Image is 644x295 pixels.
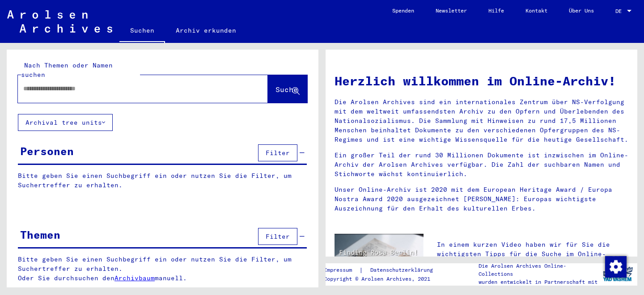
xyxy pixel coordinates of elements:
p: Die Arolsen Archives sind ein internationales Zentrum über NS-Verfolgung mit dem weltweit umfasse... [335,97,628,144]
button: Filter [258,228,297,245]
mat-label: Nach Themen oder Namen suchen [21,61,113,79]
button: Archival tree units [18,114,113,131]
p: In einem kurzen Video haben wir für Sie die wichtigsten Tipps für die Suche im Online-Archiv zusa... [437,240,628,268]
a: Archiv erkunden [165,20,247,41]
a: Archivbaum [114,274,155,282]
img: yv_logo.png [601,263,635,285]
h1: Herzlich willkommen im Online-Archiv! [335,72,628,90]
div: | [324,265,444,275]
p: wurden entwickelt in Partnerschaft mit [479,278,598,286]
button: Suche [268,75,307,103]
img: Arolsen_neg.svg [7,10,112,33]
button: Filter [258,144,297,161]
a: Datenschutzerklärung [363,265,444,275]
p: Bitte geben Sie einen Suchbegriff ein oder nutzen Sie die Filter, um Suchertreffer zu erhalten. O... [18,255,307,283]
p: Die Arolsen Archives Online-Collections [479,262,598,278]
img: video.jpg [335,234,424,282]
p: Unser Online-Archiv ist 2020 mit dem European Heritage Award / Europa Nostra Award 2020 ausgezeic... [335,185,628,213]
a: Impressum [324,265,359,275]
div: Themen [20,227,60,243]
span: Filter [266,232,290,240]
span: Suche [275,85,298,94]
div: Personen [20,143,74,159]
p: Copyright © Arolsen Archives, 2021 [324,275,444,283]
span: Filter [266,149,290,157]
p: Bitte geben Sie einen Suchbegriff ein oder nutzen Sie die Filter, um Suchertreffer zu erhalten. [18,171,307,190]
p: Ein großer Teil der rund 30 Millionen Dokumente ist inzwischen im Online-Archiv der Arolsen Archi... [335,151,628,179]
img: Zustimmung ändern [605,256,627,278]
span: DE [615,8,625,14]
a: Suchen [119,20,165,43]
